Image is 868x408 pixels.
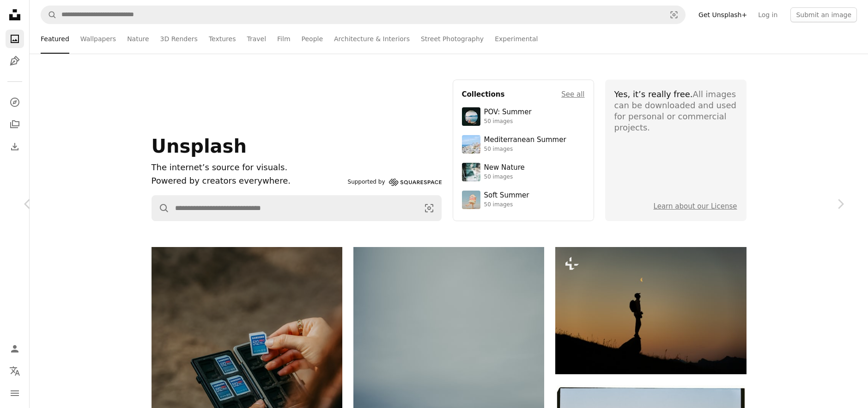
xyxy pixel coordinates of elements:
[462,135,480,154] img: premium_photo-1688410049290-d7394cc7d5df
[421,24,484,54] a: Street Photography
[614,89,737,133] div: All images can be downloaded and used for personal or commercial projects.
[484,118,532,125] div: 50 images
[41,6,686,24] form: Find visuals sitewide
[561,89,584,100] a: See all
[247,24,266,54] a: Travel
[484,108,532,117] div: POV: Summer
[663,6,685,24] button: Visual search
[152,195,442,221] form: Find visuals sitewide
[462,89,505,100] h4: Collections
[555,306,746,315] a: Silhouette of a hiker looking at the moon at sunset.
[6,93,24,111] a: Explore
[693,7,753,22] a: Get Unsplash+
[41,6,57,24] button: Search Unsplash
[790,7,857,22] button: Submit an image
[462,107,585,126] a: POV: Summer50 images
[6,362,24,380] button: Language
[484,146,566,153] div: 50 images
[80,24,116,54] a: Wallpapers
[160,24,198,54] a: 3D Renders
[152,161,344,174] h1: The internet’s source for visuals.
[484,201,529,209] div: 50 images
[462,191,480,209] img: premium_photo-1749544311043-3a6a0c8d54af
[462,191,585,209] a: Soft Summer50 images
[302,24,323,54] a: People
[209,24,236,54] a: Textures
[462,163,480,181] img: premium_photo-1755037089989-422ee333aef9
[555,247,746,374] img: Silhouette of a hiker looking at the moon at sunset.
[6,52,24,70] a: Illustrations
[462,107,480,126] img: premium_photo-1753820185677-ab78a372b033
[277,24,290,54] a: Film
[348,177,442,188] a: Supported by
[6,137,24,156] a: Download History
[484,163,525,173] div: New Nature
[654,202,737,210] a: Learn about our License
[614,89,693,99] span: Yes, it’s really free.
[152,136,247,157] span: Unsplash
[6,340,24,358] a: Log in / Sign up
[484,136,566,145] div: Mediterranean Summer
[484,191,529,200] div: Soft Summer
[127,24,149,54] a: Nature
[417,196,441,221] button: Visual search
[6,384,24,402] button: Menu
[152,386,342,395] a: Hands placing sd card into memory card holder
[353,386,544,395] a: Surfer walking on a misty beach with surfboard
[462,135,585,154] a: Mediterranean Summer50 images
[484,173,525,181] div: 50 images
[495,24,538,54] a: Experimental
[6,30,24,48] a: Photos
[334,24,410,54] a: Architecture & Interiors
[152,196,170,221] button: Search Unsplash
[813,160,868,248] a: Next
[152,174,344,188] p: Powered by creators everywhere.
[753,7,783,22] a: Log in
[6,115,24,134] a: Collections
[462,163,585,181] a: New Nature50 images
